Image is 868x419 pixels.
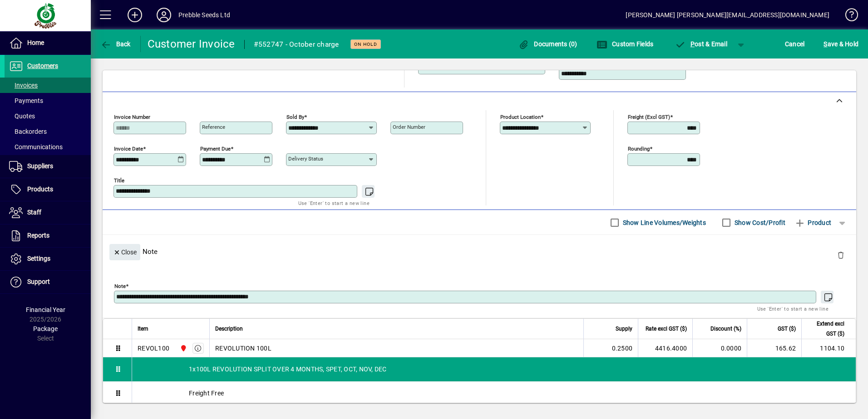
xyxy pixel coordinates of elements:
div: 1x100L REVOLUTION SPLIT OVER 4 MONTHS, SPET, OCT, NOV, DEC [132,357,856,381]
span: Communications [9,143,63,151]
td: 165.62 [747,339,801,357]
mat-label: Note [114,283,126,289]
app-page-header-button: Delete [830,251,852,259]
span: PALMERSTON NORTH [178,343,188,353]
td: 0.0000 [692,339,747,357]
span: Invoices [9,82,38,89]
label: Show Line Volumes/Weights [621,218,706,227]
span: Close [113,245,137,260]
a: Reports [5,224,91,247]
div: Customer Invoice [148,37,235,51]
div: Freight Free [132,381,856,405]
span: Support [27,278,50,285]
span: Reports [27,232,49,239]
span: Financial Year [26,306,65,313]
span: Description [215,324,243,334]
mat-label: Order number [393,124,425,130]
a: Staff [5,201,91,224]
span: REVOLUTION 100L [215,344,271,353]
mat-label: Freight (excl GST) [628,114,670,120]
span: Back [100,40,131,48]
button: Custom Fields [594,36,656,52]
span: Staff [27,209,41,216]
a: Quotes [5,108,91,124]
label: Show Cost/Profit [733,218,785,227]
div: Note [103,235,856,268]
button: Documents (0) [516,36,580,52]
span: GST ($) [778,324,796,334]
span: ave & Hold [824,37,858,51]
div: 4416.4000 [644,344,687,353]
td: 1104.10 [801,339,856,357]
span: 0.2500 [612,344,633,353]
div: #552747 - October charge [254,37,339,52]
span: Payments [9,97,43,104]
button: Delete [830,244,852,266]
span: Custom Fields [597,40,654,48]
button: Back [98,36,133,52]
a: Settings [5,248,91,270]
mat-hint: Use 'Enter' to start a new line [298,198,370,208]
mat-label: Payment due [200,146,231,152]
span: Item [138,324,148,334]
span: S [824,40,827,48]
span: Discount (%) [710,324,741,334]
span: Rate excl GST ($) [646,324,687,334]
span: ost & Email [675,40,727,48]
button: Close [109,244,140,260]
span: On hold [354,41,377,47]
mat-label: Reference [202,124,225,130]
div: [PERSON_NAME] [PERSON_NAME][EMAIL_ADDRESS][DOMAIN_NAME] [626,8,829,22]
div: REVOL100 [138,344,169,353]
span: Home [27,39,44,46]
mat-label: Invoice date [114,146,143,152]
mat-label: Rounding [628,146,650,152]
span: Quotes [9,112,35,120]
a: Payments [5,93,91,108]
button: Save & Hold [821,36,861,52]
span: Cancel [785,37,805,51]
button: Add [120,7,149,23]
span: Backorders [9,128,47,135]
a: Home [5,32,91,54]
button: Profile [149,7,178,23]
mat-label: Product location [500,114,541,120]
a: Suppliers [5,155,91,178]
span: Settings [27,255,50,262]
button: Post & Email [670,36,732,52]
mat-label: Delivery status [288,156,323,162]
div: Prebble Seeds Ltd [178,8,230,22]
a: Support [5,271,91,293]
mat-label: Invoice number [114,114,150,120]
span: Product [794,215,831,230]
mat-label: Sold by [286,114,304,120]
span: Package [33,325,58,332]
button: Product [790,214,836,231]
app-page-header-button: Back [91,36,141,52]
span: Documents (0) [518,40,577,48]
span: Supply [616,324,632,334]
a: Invoices [5,78,91,93]
span: P [690,40,695,48]
mat-label: Title [114,177,124,184]
button: Cancel [783,36,807,52]
mat-hint: Use 'Enter' to start a new line [757,303,829,314]
a: Knowledge Base [838,2,857,31]
a: Backorders [5,124,91,139]
span: Suppliers [27,162,53,170]
span: Extend excl GST ($) [807,319,844,339]
a: Products [5,178,91,201]
a: Communications [5,139,91,155]
app-page-header-button: Close [107,248,143,256]
span: Products [27,185,53,193]
span: Customers [27,62,58,69]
